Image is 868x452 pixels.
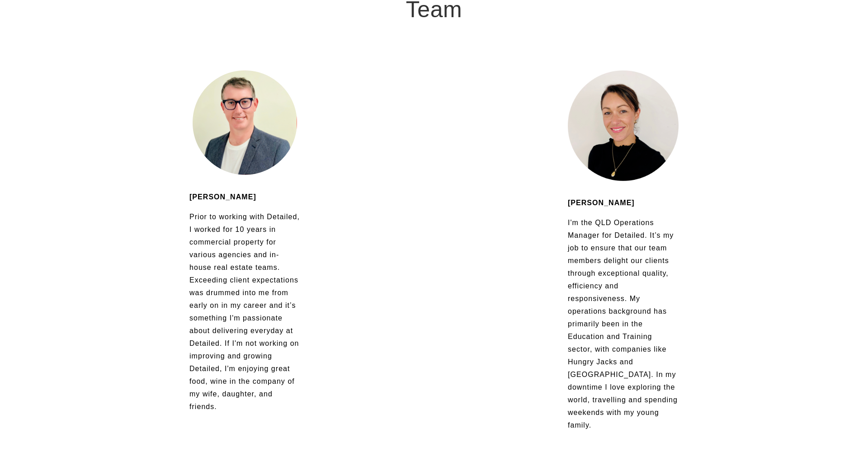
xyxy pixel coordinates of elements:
[568,70,679,182] img: Renee Furfaro
[193,70,297,175] img: Brendan Nugent
[568,199,635,207] strong: [PERSON_NAME]
[189,193,256,201] strong: [PERSON_NAME]
[568,217,679,432] p: I'm the QLD Operations Manager for Detailed. It’s my job to ensure that our team members delight ...
[189,211,300,413] p: Prior to working with Detailed, I worked for 10 years in commercial property for various agencies...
